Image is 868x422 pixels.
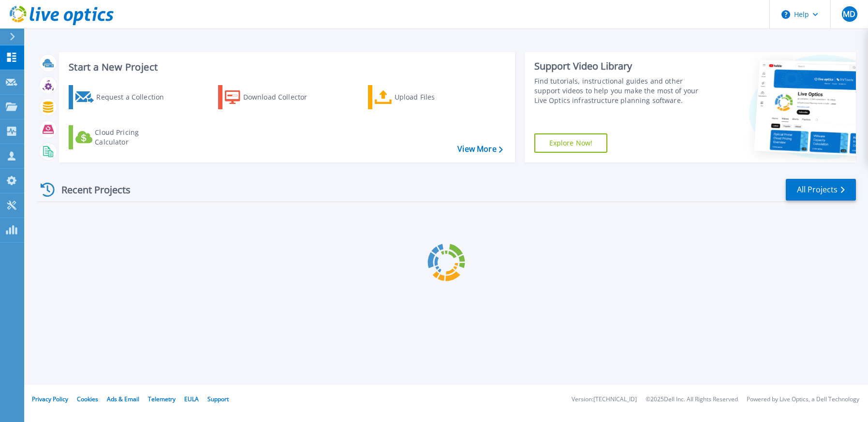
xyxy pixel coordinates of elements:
[77,395,98,403] a: Cookies
[534,76,703,105] div: Find tutorials, instructional guides and other support videos to help you make the most of your L...
[95,128,172,147] div: Cloud Pricing Calculator
[69,85,177,109] a: Request a Collection
[534,133,608,153] a: Explore Now!
[646,396,738,403] li: © 2025 Dell Inc. All Rights Reserved
[184,395,199,403] a: EULA
[534,60,703,73] div: Support Video Library
[207,395,229,403] a: Support
[148,395,176,403] a: Telemetry
[218,85,326,109] a: Download Collector
[786,179,856,201] a: All Projects
[843,10,855,18] span: MD
[395,87,472,107] div: Upload Files
[107,395,139,403] a: Ads & Email
[457,145,502,154] a: View More
[69,125,177,149] a: Cloud Pricing Calculator
[747,396,859,403] li: Powered by Live Optics, a Dell Technology
[96,87,174,107] div: Request a Collection
[32,395,68,403] a: Privacy Policy
[243,87,321,107] div: Download Collector
[572,396,637,403] li: Version: [TECHNICAL_ID]
[368,85,476,109] a: Upload Files
[37,178,144,202] div: Recent Projects
[69,62,502,73] h3: Start a New Project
